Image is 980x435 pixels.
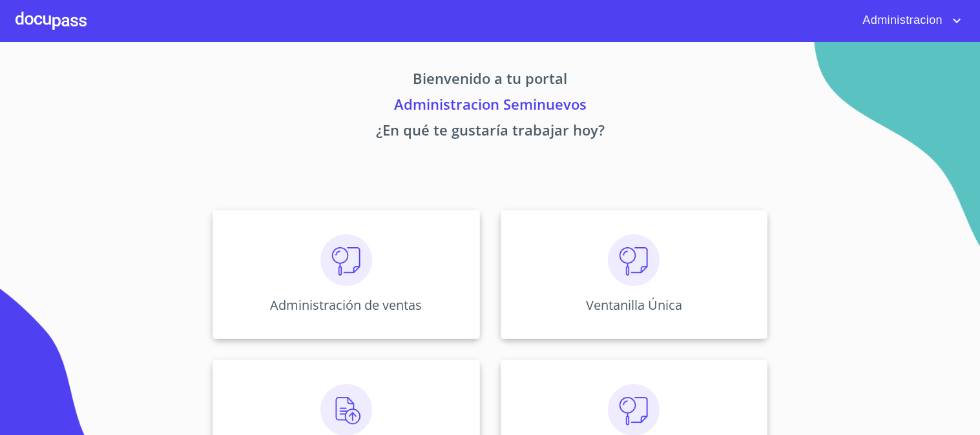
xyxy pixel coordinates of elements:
p: Administración de ventas [270,296,422,314]
p: Administracion Seminuevos [92,94,888,119]
p: ¿En qué te gustaría trabajar hoy? [92,119,888,145]
img: consulta.png [608,234,660,286]
p: Ventanilla Única [586,296,682,314]
img: consulta.png [320,234,372,286]
span: Administracion [853,10,949,31]
button: account of current user [853,10,964,31]
p: Bienvenido a tu portal [92,68,888,94]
